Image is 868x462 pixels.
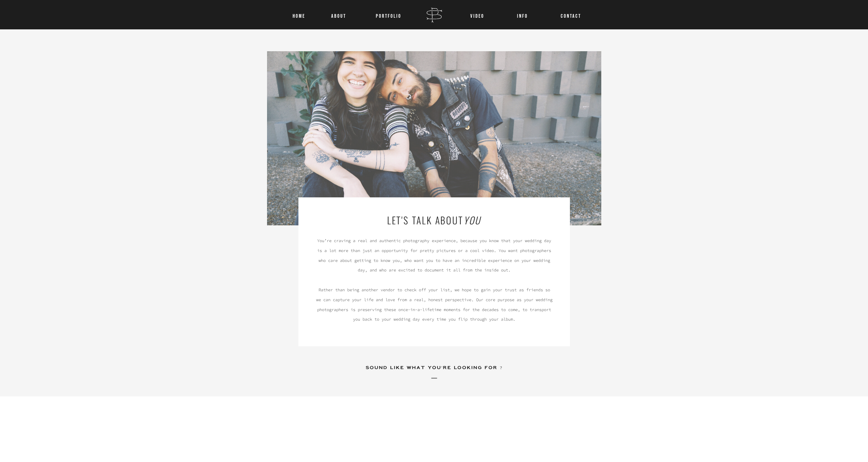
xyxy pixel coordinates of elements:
a: Portfolio [373,10,404,19]
a: About [330,10,348,19]
i: YOU [464,213,481,227]
a: INFO [510,10,535,19]
h3: SOUND LIKE WHAT YOU'RE LOOKING FOR ? [340,363,529,374]
h3: LET'S TALK ABOUT [331,213,537,230]
p: You’re craving a real and authentic photography experience, because you know that your wedding da... [315,236,553,329]
a: Home [291,10,308,19]
a: VIDEO [470,10,485,19]
a: CONTACT [561,10,576,19]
